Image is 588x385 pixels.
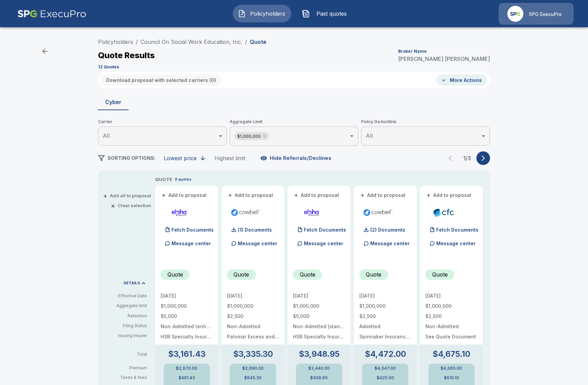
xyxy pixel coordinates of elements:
[362,207,394,218] img: cowbellp100
[244,376,262,380] p: $645.30
[155,176,172,183] p: QUOTE
[444,376,459,380] p: $610.10
[432,270,448,279] p: Quote
[359,304,411,308] p: $1,000,000
[297,5,355,22] button: Past quotes IconPast quotes
[164,155,197,162] div: Lowest price
[359,314,411,319] p: $2,500
[432,350,470,358] p: $4,675.10
[499,3,573,24] a: Agency IconSPG ExecuPro
[161,334,213,339] p: HSB Specialty Insurance Company: rated "A++" by A.M. Best (20%), AXIS Surplus Insurance Company: ...
[293,334,345,339] p: HSB Specialty Insurance Company: rated "A++" by A.M. Best (20%), AXIS Surplus Insurance Company: ...
[161,314,213,319] p: $5,000
[507,6,523,22] img: Agency Icon
[245,38,247,46] li: /
[375,366,396,370] p: $4,047.00
[161,294,213,298] p: [DATE]
[227,304,279,308] p: $1,000,000
[293,314,345,319] p: $5,000
[176,366,197,370] p: $2,670.00
[103,375,152,380] p: Taxes & fees
[300,270,315,279] p: Quote
[103,313,147,319] p: Retention
[228,193,232,198] span: +
[359,334,411,339] p: Spinnaker Insurance Company NAIC #24376, AM Best "A-" (Excellent) Rated.
[365,350,406,358] p: $4,472.00
[238,240,277,247] p: Message center
[227,314,279,319] p: $2,500
[361,118,490,125] span: Policy Deductible
[108,155,156,161] span: SORTING OPTIONS:
[436,240,476,247] p: Message center
[296,207,327,218] img: elphacyberstandard
[377,376,394,380] p: $425.00
[171,228,214,232] p: Fetch Documents
[359,324,411,329] p: Admitted
[227,191,275,199] button: +Add to proposal
[425,304,477,308] p: $1,000,000
[103,303,147,309] p: Aggregate limit
[359,191,407,199] button: +Add to proposal
[425,191,473,199] button: +Add to proposal
[103,366,152,370] p: Premium
[17,3,86,24] img: AA Logo
[161,324,213,329] p: Non-Admitted (enhanced)
[234,132,269,140] div: $1,000,000
[103,194,107,198] span: +
[171,240,211,247] p: Message center
[294,193,298,198] span: +
[304,228,346,232] p: Fetch Documents
[179,376,195,380] p: $491.43
[168,350,206,358] p: $3,161.43
[293,191,341,199] button: +Add to proposal
[230,118,359,125] span: Aggregate Limit
[366,132,373,139] span: All
[161,191,208,199] button: +Add to proposal
[227,324,279,329] p: Non-Admitted
[428,207,460,218] img: cfccyber
[250,39,266,45] p: Quote
[238,228,272,232] p: (1) Documents
[304,240,343,247] p: Message center
[161,304,213,308] p: $1,000,000
[234,132,263,140] span: $1,000,000
[436,228,478,232] p: Fetch Documents
[136,38,138,46] li: /
[425,294,477,298] p: [DATE]
[460,155,474,161] p: 1 / 3
[98,38,133,45] a: Policyholders
[227,294,279,298] p: [DATE]
[313,10,350,18] span: Past quotes
[141,38,242,45] a: Council On Social Work Education, Inc.
[98,51,155,60] p: Quote Results
[293,304,345,308] p: $1,000,000
[370,240,410,247] p: Message center
[230,207,261,218] img: cowbellp250
[233,350,273,358] p: $3,335.30
[163,207,195,218] img: elphacyberenhanced
[124,281,140,285] p: DETAILS
[293,324,345,329] p: Non-Admitted (standard)
[233,270,249,279] p: Quote
[426,193,430,198] span: +
[370,228,405,232] p: (2) Documents
[425,324,477,329] p: Non-Admitted
[98,94,129,110] button: Cyber
[398,56,490,62] p: [PERSON_NAME] [PERSON_NAME]
[436,74,487,86] button: More Actions
[98,118,227,125] span: Carrier
[227,334,279,339] p: Palomar Excess and Surplus Insurance Company NAIC# 16754 (A.M. Best A (Excellent), X Rated)
[302,10,310,18] img: Past quotes Icon
[104,194,151,198] button: +Add all to proposal
[398,49,427,53] p: Broker Name
[103,352,152,356] p: Total
[98,38,266,46] nav: breadcrumb
[103,323,147,329] p: Filing Status
[233,5,291,22] a: Policyholders IconPolicyholders
[360,193,364,198] span: +
[425,334,477,339] p: See Quote Document
[425,314,477,319] p: $2,500
[441,366,462,370] p: $4,065.00
[359,294,411,298] p: [DATE]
